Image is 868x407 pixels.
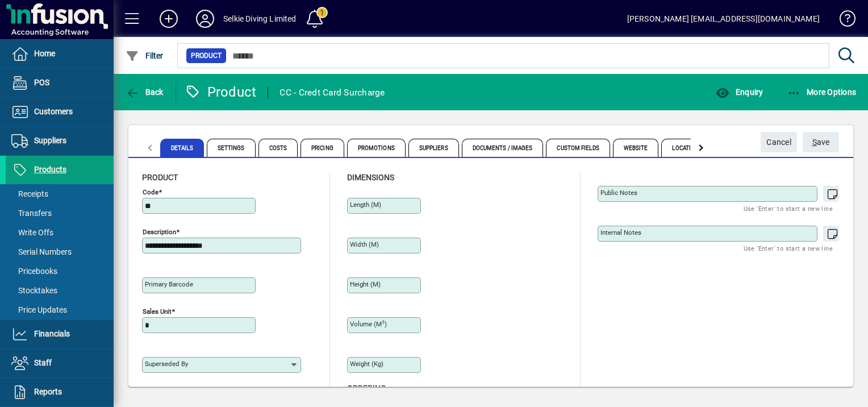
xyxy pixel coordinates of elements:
mat-label: Public Notes [600,189,637,197]
div: [PERSON_NAME] [EMAIL_ADDRESS][DOMAIN_NAME] [627,10,820,28]
span: Promotions [347,139,406,157]
span: Product [142,173,178,182]
mat-label: Primary barcode [145,280,193,288]
span: Cancel [766,133,791,152]
span: ave [812,133,830,152]
span: Website [613,139,659,157]
span: Pricing [301,139,344,157]
a: Transfers [6,204,114,223]
mat-label: Internal Notes [600,229,641,236]
span: Price Updates [11,305,67,314]
span: Transfers [11,209,52,218]
a: Reports [6,378,114,406]
mat-label: Width (m) [350,240,379,248]
mat-label: Code [143,188,158,196]
span: More Options [787,88,857,97]
span: POS [34,78,49,87]
a: Receipts [6,184,114,204]
a: Pricebooks [6,261,114,281]
span: Products [34,165,66,174]
span: Receipts [11,189,48,198]
div: Product [185,83,257,101]
span: Locations [661,139,713,157]
mat-hint: Use 'Enter' to start a new line [744,202,833,215]
a: POS [6,69,114,97]
span: Enquiry [716,88,763,97]
span: Financials [34,329,70,338]
a: Stocktakes [6,281,114,300]
span: Suppliers [408,139,459,157]
a: Suppliers [6,127,114,155]
mat-label: Superseded by [145,360,188,368]
mat-label: Volume (m ) [350,320,387,328]
span: Pricebooks [11,267,57,276]
span: Back [126,88,164,97]
mat-label: Description [143,228,176,236]
span: Reports [34,387,62,396]
span: Dimensions [347,173,394,182]
a: Financials [6,320,114,348]
a: Knowledge Base [831,2,854,39]
mat-label: Weight (Kg) [350,360,383,368]
button: Back [123,82,166,102]
span: Stocktakes [11,286,57,295]
button: Save [803,132,839,152]
mat-label: Length (m) [350,201,381,209]
span: Staff [34,358,52,367]
span: Costs [258,139,298,157]
div: Selkie Diving Limited [223,10,297,28]
span: Customers [34,107,73,116]
a: Serial Numbers [6,242,114,261]
div: CC - Credt Card Surcharge [279,84,385,102]
span: Settings [207,139,256,157]
mat-hint: Use 'Enter' to start a new line [744,242,833,255]
sup: 3 [382,319,385,325]
button: Profile [187,9,223,29]
span: S [812,138,817,147]
a: Write Offs [6,223,114,242]
mat-label: Sales unit [143,308,172,315]
button: Enquiry [713,82,766,102]
a: Staff [6,349,114,377]
a: Customers [6,98,114,126]
span: Custom Fields [546,139,610,157]
mat-label: Height (m) [350,280,381,288]
span: Filter [126,51,164,60]
button: More Options [784,82,859,102]
button: Cancel [761,132,797,152]
span: Home [34,49,55,58]
a: Home [6,40,114,68]
span: Write Offs [11,228,53,237]
button: Filter [123,45,166,66]
span: Serial Numbers [11,247,72,256]
button: Add [151,9,187,29]
span: Documents / Images [462,139,544,157]
a: Price Updates [6,300,114,319]
span: Suppliers [34,136,66,145]
app-page-header-button: Back [114,82,176,102]
span: Details [160,139,204,157]
span: Product [191,50,222,61]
